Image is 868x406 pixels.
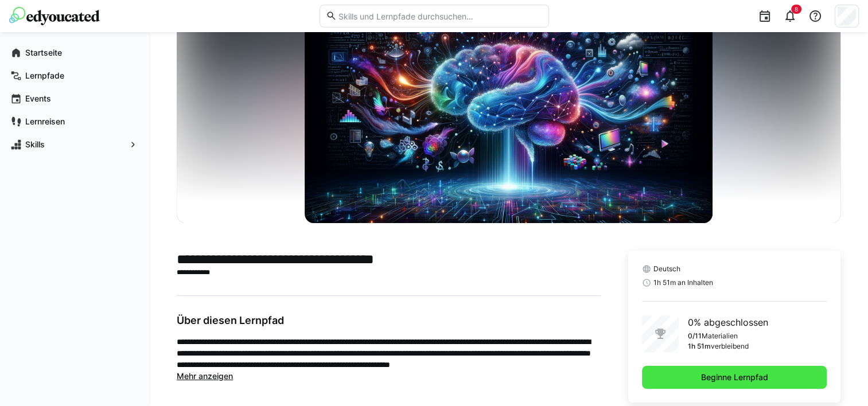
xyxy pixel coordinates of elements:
span: Deutsch [653,264,680,274]
p: Materialien [702,331,738,341]
p: 0/11 [688,331,702,341]
button: Beginne Lernpfad [642,366,827,389]
h3: Über diesen Lernpfad [177,314,601,327]
p: verbleibend [711,342,749,351]
input: Skills und Lernpfade durchsuchen… [337,11,542,21]
span: 8 [795,6,798,13]
span: 1h 51m an Inhalten [653,278,713,287]
p: 1h 51m [688,342,711,351]
span: Beginne Lernpfad [699,372,770,383]
span: Mehr anzeigen [177,371,233,381]
p: 0% abgeschlossen [688,315,768,329]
